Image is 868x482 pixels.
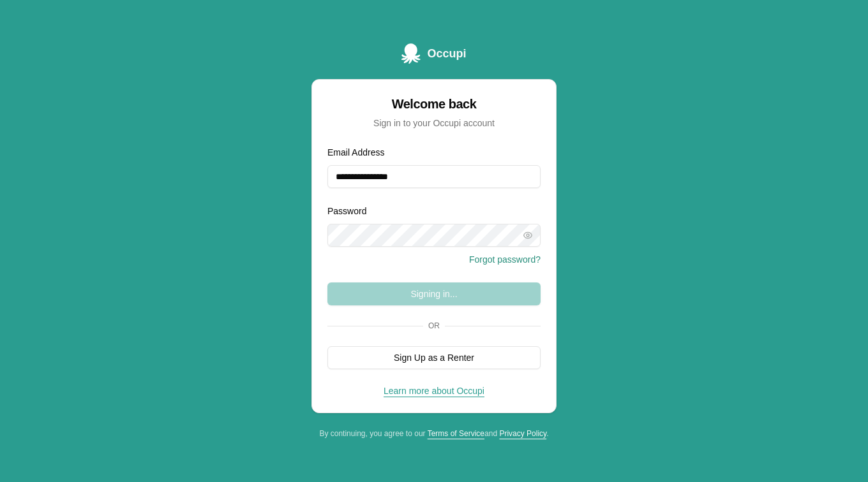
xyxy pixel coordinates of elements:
[423,321,445,331] span: Or
[469,253,541,266] button: Forgot password?
[427,45,466,62] span: Occupi
[327,206,366,216] label: Password
[401,43,466,64] a: Occupi
[428,429,484,438] a: Terms of Service
[499,429,546,438] a: Privacy Policy
[327,346,541,369] button: Sign Up as a Renter
[311,428,557,439] div: By continuing, you agree to our and .
[327,95,541,113] div: Welcome back
[327,117,541,129] div: Sign in to your Occupi account
[327,147,384,157] label: Email Address
[384,386,484,396] a: Learn more about Occupi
